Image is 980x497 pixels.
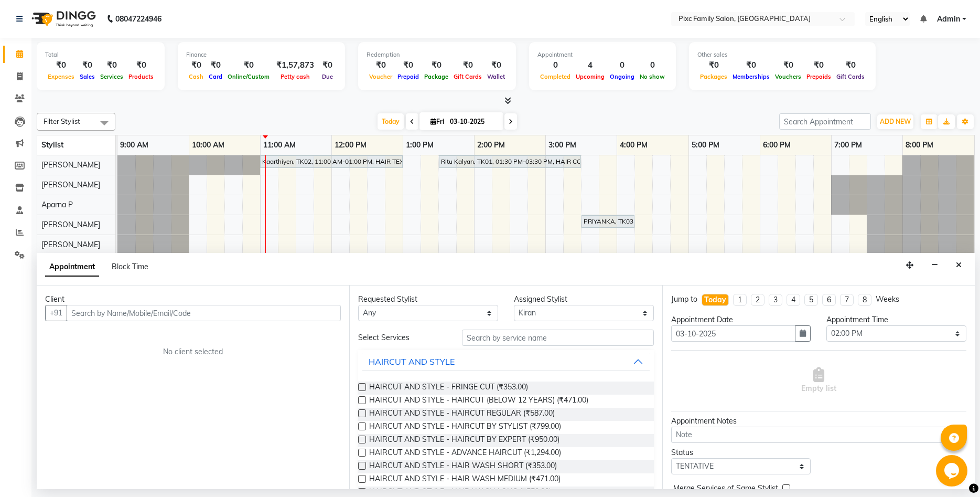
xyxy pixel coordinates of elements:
[45,50,156,59] div: Total
[403,138,436,153] a: 1:00 PM
[318,59,337,71] div: ₹0
[45,59,77,71] div: ₹0
[671,294,697,305] div: Jump to
[877,114,913,129] button: ADD NEW
[671,314,811,325] div: Appointment Date
[369,395,588,408] span: HAIRCUT AND STYLE - HAIRCUT (BELOW 12 YEARS) (₹471.00)
[27,4,99,34] img: logo
[769,294,782,306] li: 3
[225,59,272,71] div: ₹0
[44,117,80,125] span: Filter Stylist
[115,4,161,34] b: 08047224946
[637,73,667,80] span: No show
[440,157,580,166] div: Ritu Kalyan, TK01, 01:30 PM-03:30 PM, HAIR COLOR - GLOBAL INOA SHORT
[319,73,336,80] span: Due
[369,460,557,473] span: HAIRCUT AND STYLE - HAIR WASH SHORT (₹353.00)
[826,314,966,325] div: Appointment Time
[45,294,341,305] div: Client
[617,138,650,153] a: 4:00 PM
[697,50,867,59] div: Other sales
[903,138,936,153] a: 8:00 PM
[751,294,764,306] li: 2
[475,138,508,153] a: 2:00 PM
[671,325,796,342] input: yyyy-mm-dd
[358,294,498,305] div: Requested Stylist
[801,367,836,394] span: Empty list
[367,73,395,80] span: Voucher
[484,59,508,71] div: ₹0
[779,113,871,130] input: Search Appointment
[98,59,126,71] div: ₹0
[362,352,649,371] button: HAIRCUT AND STYLE
[45,305,67,321] button: +91
[45,73,77,80] span: Expenses
[186,50,337,59] div: Finance
[369,421,561,434] span: HAIRCUT AND STYLE - HAIRCUT BY STYLIST (₹799.00)
[41,220,100,229] span: [PERSON_NAME]
[369,355,455,368] div: HAIRCUT AND STYLE
[697,59,730,71] div: ₹0
[369,473,561,487] span: HAIRCUT AND STYLE - HAIR WASH MEDIUM (₹471.00)
[367,50,508,59] div: Redemption
[117,138,151,153] a: 9:00 AM
[225,73,272,80] span: Online/Custom
[422,59,451,71] div: ₹0
[697,73,730,80] span: Packages
[951,257,966,273] button: Close
[369,447,561,460] span: HAIRCUT AND STYLE - ADVANCE HAIRCUT (₹1,294.00)
[395,73,422,80] span: Prepaid
[261,138,298,153] a: 11:00 AM
[189,138,227,153] a: 10:00 AM
[546,138,579,153] a: 3:00 PM
[484,73,508,80] span: Wallet
[41,160,100,170] span: [PERSON_NAME]
[733,294,747,306] li: 1
[730,59,772,71] div: ₹0
[880,118,911,125] span: ADD NEW
[671,416,966,427] div: Appointment Notes
[537,73,573,80] span: Completed
[689,138,722,153] a: 5:00 PM
[369,434,559,447] span: HAIRCUT AND STYLE - HAIRCUT BY EXPERT (₹950.00)
[126,73,156,80] span: Products
[45,258,99,277] span: Appointment
[514,294,654,305] div: Assigned Stylist
[537,50,667,59] div: Appointment
[876,294,899,305] div: Weeks
[704,294,726,305] div: Today
[112,262,148,271] span: Block Time
[261,157,402,166] div: Kaarthiyen, TK02, 11:00 AM-01:00 PM, HAIR TEXTURING - LOREAL SMOOTHENING / STRAIGHTENING (S)
[772,73,804,80] span: Vouchers
[451,59,484,71] div: ₹0
[422,73,451,80] span: Package
[350,332,454,343] div: Select Services
[98,73,126,80] span: Services
[822,294,836,306] li: 6
[77,73,98,80] span: Sales
[428,118,447,125] span: Fri
[671,447,811,458] div: Status
[41,200,73,209] span: Aparna P
[637,59,667,71] div: 0
[447,114,499,130] input: 2025-10-03
[858,294,871,306] li: 8
[787,294,800,306] li: 4
[41,180,100,189] span: [PERSON_NAME]
[936,455,970,487] iframe: chat widget
[186,59,206,71] div: ₹0
[772,59,804,71] div: ₹0
[41,140,63,150] span: Stylist
[804,73,834,80] span: Prepaids
[573,59,607,71] div: 4
[462,330,654,346] input: Search by service name
[369,382,528,395] span: HAIRCUT AND STYLE - FRINGE CUT (₹353.00)
[937,14,960,25] span: Admin
[367,59,395,71] div: ₹0
[206,59,225,71] div: ₹0
[760,138,793,153] a: 6:00 PM
[70,346,316,357] div: No client selected
[451,73,484,80] span: Gift Cards
[804,59,834,71] div: ₹0
[834,73,867,80] span: Gift Cards
[41,240,100,249] span: [PERSON_NAME]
